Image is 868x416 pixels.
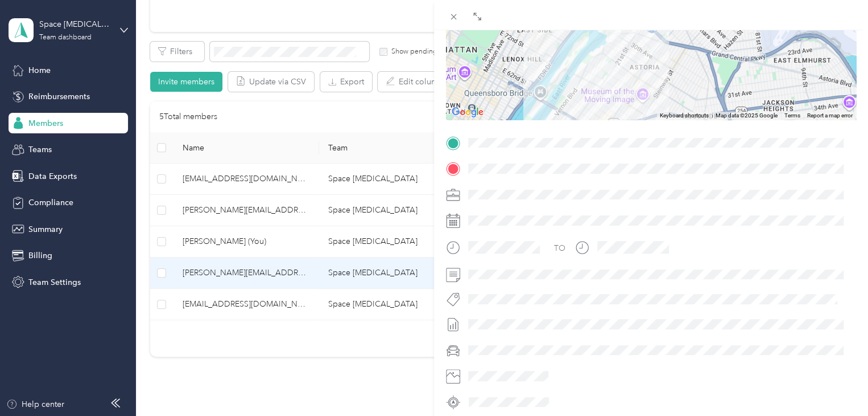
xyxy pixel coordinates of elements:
div: TO [554,242,565,254]
a: Open this area in Google Maps (opens a new window) [449,105,486,120]
span: Map data ©2025 Google [716,112,778,119]
a: Report a map error [807,112,853,119]
button: Keyboard shortcuts [660,112,709,120]
img: Google [449,105,486,120]
iframe: Everlance-gr Chat Button Frame [804,352,868,416]
a: Terms (opens in new tab) [784,112,800,119]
